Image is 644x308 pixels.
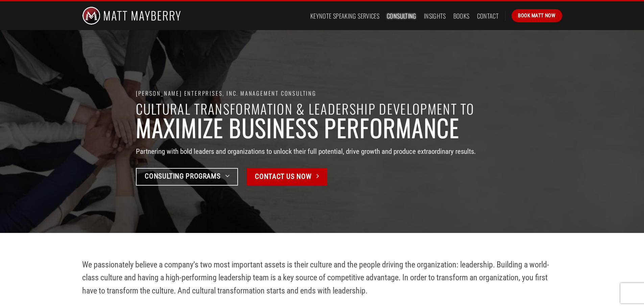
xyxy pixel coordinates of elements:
[387,10,416,22] a: Consulting
[82,258,562,297] p: We passionately believe a company’s two most important assets is their culture and the people dri...
[511,9,562,22] a: Book Matt Now
[136,89,316,97] span: [PERSON_NAME] Enterprises, Inc. Management Consulting
[136,146,518,157] p: Partnering with bold leaders and organizations to unlock their full potential, drive growth and p...
[310,10,379,22] a: Keynote Speaking Services
[145,171,220,182] span: Consulting Programs
[136,99,475,118] span: Cultural Transformation & leadership development to
[477,10,499,22] a: Contact
[453,10,470,22] a: Books
[424,10,446,22] a: Insights
[255,171,311,182] span: Contact Us now
[136,110,460,145] strong: maximize business performance
[82,1,181,30] img: Matt Mayberry
[246,168,327,186] a: Contact Us now
[518,11,555,20] span: Book Matt Now
[136,168,238,186] a: Consulting Programs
